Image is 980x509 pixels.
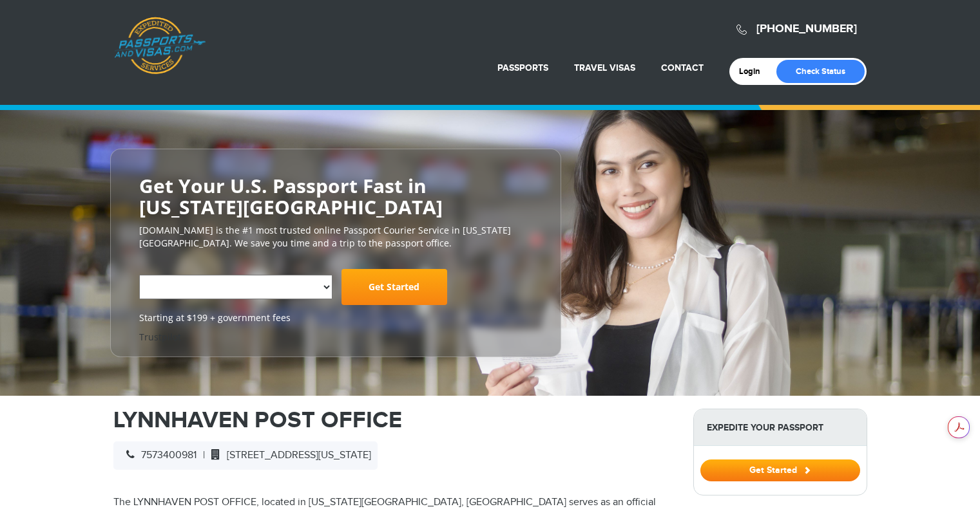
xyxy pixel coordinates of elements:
[205,449,371,461] span: [STREET_ADDRESS][US_STATE]
[114,17,206,75] a: Passports & [DOMAIN_NAME]
[776,60,865,83] a: Check Status
[139,175,532,217] h2: Get Your U.S. Passport Fast in [US_STATE][GEOGRAPHIC_DATA]
[694,409,867,446] strong: Expedite Your Passport
[661,62,704,73] a: Contact
[700,465,860,475] a: Get Started
[120,449,197,461] span: 7573400981
[739,66,769,77] a: Login
[113,441,378,470] div: |
[756,22,857,36] a: [PHONE_NUMBER]
[700,459,860,481] button: Get Started
[574,62,635,73] a: Travel Visas
[341,269,447,305] a: Get Started
[139,331,181,343] a: Trustpilot
[139,311,532,324] span: Starting at $199 + government fees
[139,224,532,250] p: [DOMAIN_NAME] is the #1 most trusted online Passport Courier Service in [US_STATE][GEOGRAPHIC_DAT...
[113,409,674,432] h1: LYNNHAVEN POST OFFICE
[497,62,548,73] a: Passports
